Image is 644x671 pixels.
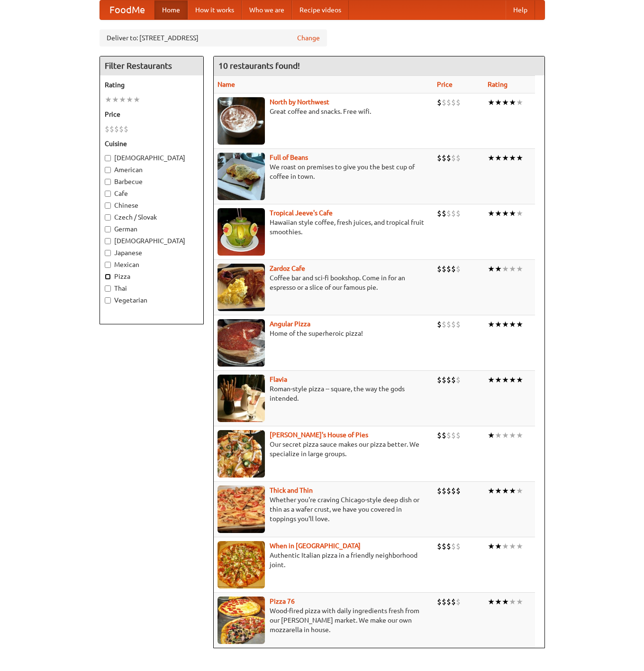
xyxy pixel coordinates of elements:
a: Thick and Thin [270,487,313,494]
li: $ [451,208,456,219]
li: ★ [516,319,523,330]
label: Chinese [105,201,199,210]
li: ★ [509,430,516,441]
input: Cafe [105,191,111,197]
li: $ [442,208,446,219]
input: Pizza [105,274,111,280]
label: Cafe [105,189,199,198]
li: ★ [502,597,509,607]
li: ★ [105,94,112,105]
input: Japanese [105,250,111,256]
input: German [105,226,111,232]
li: $ [446,319,451,330]
label: [DEMOGRAPHIC_DATA] [105,236,199,246]
li: $ [456,486,461,496]
li: $ [446,375,451,385]
li: ★ [495,430,502,441]
input: Czech / Slovak [105,214,111,221]
a: Full of Beans [270,154,308,161]
li: $ [451,375,456,385]
a: [PERSON_NAME]'s House of Pies [270,431,368,439]
a: Pizza 76 [270,597,295,605]
li: $ [437,430,442,441]
li: $ [446,153,451,163]
li: $ [124,124,128,134]
li: $ [442,97,446,108]
li: $ [442,264,446,274]
li: ★ [488,541,495,552]
label: American [105,165,199,175]
img: wheninrome.jpg [218,541,265,588]
li: $ [451,430,456,441]
li: ★ [119,94,126,105]
li: ★ [516,375,523,385]
p: Whether you're craving Chicago-style deep dish or thin as a wafer crust, we have you covered in t... [218,495,430,524]
li: $ [446,597,451,607]
li: ★ [509,319,516,330]
li: $ [119,124,124,134]
label: Japanese [105,248,199,257]
a: Help [506,0,535,19]
input: [DEMOGRAPHIC_DATA] [105,238,111,244]
p: Coffee bar and sci-fi bookshop. Come in for an espresso or a slice of our famous pie. [218,273,430,292]
li: ★ [495,541,502,552]
p: Roman-style pizza -- square, the way the gods intended. [218,384,430,403]
li: $ [456,97,461,108]
input: [DEMOGRAPHIC_DATA] [105,155,111,161]
a: Zardoz Cafe [270,265,305,272]
a: Who we are [242,0,292,19]
li: ★ [495,597,502,607]
li: ★ [488,597,495,607]
a: Price [437,81,453,88]
input: Chinese [105,202,111,209]
li: ★ [488,153,495,163]
b: North by Northwest [270,98,329,106]
label: German [105,224,199,234]
img: jeeves.jpg [218,208,265,256]
li: ★ [502,153,509,163]
b: Flavia [270,376,287,383]
li: $ [446,541,451,552]
li: $ [437,153,442,163]
input: Barbecue [105,179,111,185]
li: ★ [509,97,516,108]
li: ★ [488,375,495,385]
li: ★ [133,94,140,105]
input: Mexican [105,262,111,268]
img: beans.jpg [218,153,265,200]
li: ★ [502,541,509,552]
div: Deliver to: [STREET_ADDRESS] [100,29,327,46]
li: $ [456,430,461,441]
li: ★ [509,264,516,274]
li: $ [442,153,446,163]
label: Pizza [105,272,199,281]
li: ★ [126,94,133,105]
p: We roast on premises to give you the best cup of coffee in town. [218,162,430,181]
img: north.jpg [218,97,265,145]
li: ★ [509,541,516,552]
li: ★ [502,97,509,108]
label: Barbecue [105,177,199,186]
p: Our secret pizza sauce makes our pizza better. We specialize in large groups. [218,440,430,459]
li: $ [451,264,456,274]
li: $ [456,597,461,607]
li: $ [456,208,461,219]
li: ★ [502,375,509,385]
li: ★ [488,486,495,496]
li: $ [456,264,461,274]
a: Change [297,33,320,43]
a: Name [218,81,235,88]
li: $ [437,208,442,219]
li: $ [456,375,461,385]
li: ★ [488,208,495,219]
h4: Filter Restaurants [100,56,203,75]
li: ★ [502,208,509,219]
li: $ [437,597,442,607]
label: Mexican [105,260,199,269]
li: $ [105,124,109,134]
ng-pluralize: 10 restaurants found! [218,61,300,70]
li: $ [451,153,456,163]
a: Rating [488,81,508,88]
